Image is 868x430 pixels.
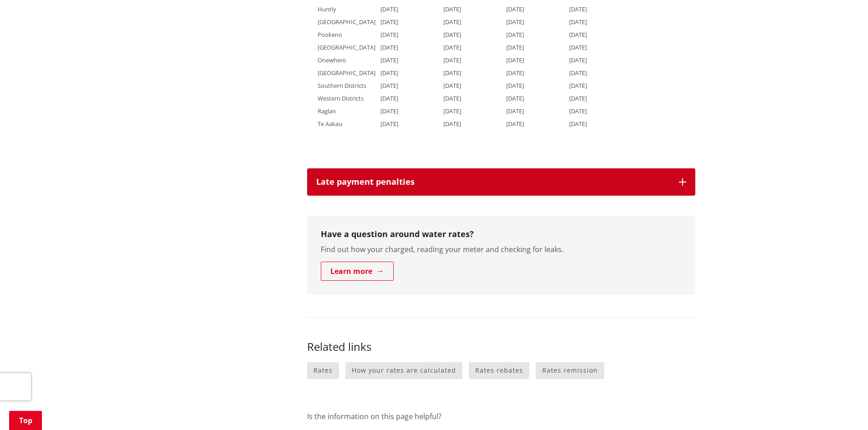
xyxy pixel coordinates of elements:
span: [DATE] [569,43,587,51]
span: [DATE] [506,94,524,102]
span: Southern Districts [318,81,366,90]
a: How your rates are calculated [345,362,462,379]
span: [DATE] [506,5,524,13]
span: [DATE] [569,18,587,26]
span: [DATE] [443,107,461,115]
p: Is the information on this page helpful? [307,411,695,422]
span: [DATE] [569,120,587,128]
span: Western Districts [318,94,364,102]
span: Te Aakau [318,120,342,128]
span: Huntly [318,5,336,13]
span: [GEOGRAPHIC_DATA] [318,18,375,26]
a: Top [9,411,42,430]
span: [DATE] [569,56,587,64]
a: Rates rebates [469,362,529,379]
span: [DATE] [569,5,587,13]
span: [GEOGRAPHIC_DATA] [318,43,375,51]
span: [DATE] [569,30,587,39]
span: [DATE] [380,5,398,13]
a: Rates [307,362,339,379]
span: [DATE] [569,81,587,90]
span: [DATE] [506,30,524,39]
span: Onewhero [318,56,346,64]
span: [DATE] [380,56,398,64]
span: [DATE] [443,69,461,77]
span: [DATE] [506,107,524,115]
span: [DATE] [380,81,398,90]
span: Raglan [318,107,336,115]
a: Learn more [321,262,394,281]
span: [DATE] [443,5,461,13]
span: [DATE] [443,120,461,128]
span: [DATE] [443,81,461,90]
span: [DATE] [380,107,398,115]
span: [DATE] [443,30,461,39]
a: Rates remission [536,362,604,379]
h3: Late payment penalties [316,177,670,187]
span: [DATE] [443,94,461,102]
span: [DATE] [380,69,398,77]
h3: Related links [307,340,695,354]
span: [DATE] [506,56,524,64]
button: Late payment penalties [307,168,695,196]
span: [DATE] [506,120,524,128]
span: [DATE] [443,56,461,64]
span: [DATE] [506,18,524,26]
p: Find out how your charged, reading your meter and checking for leaks. [321,244,682,255]
span: Pookeno [318,30,342,39]
span: [DATE] [443,18,461,26]
span: [DATE] [380,43,398,51]
h3: Have a question around water rates? [321,229,682,239]
span: [DATE] [506,43,524,51]
span: [DATE] [506,69,524,77]
span: [DATE] [380,120,398,128]
span: [GEOGRAPHIC_DATA] [318,69,375,77]
iframe: Messenger Launcher [826,392,859,425]
span: [DATE] [569,107,587,115]
span: [DATE] [380,18,398,26]
span: [DATE] [569,69,587,77]
span: [DATE] [506,81,524,90]
span: [DATE] [569,94,587,102]
span: [DATE] [380,30,398,39]
span: [DATE] [380,94,398,102]
span: [DATE] [443,43,461,51]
